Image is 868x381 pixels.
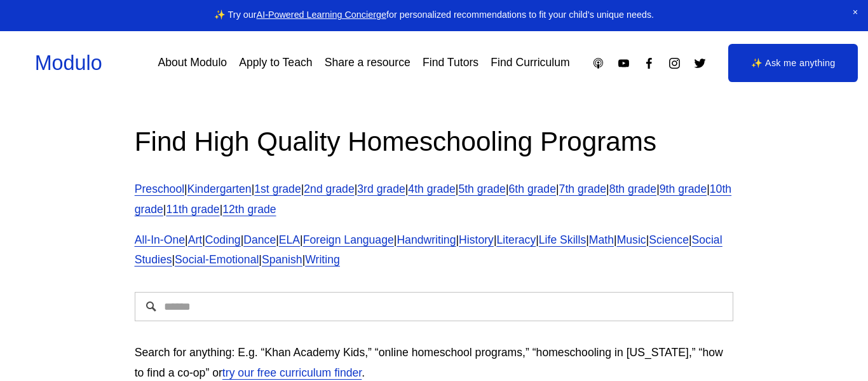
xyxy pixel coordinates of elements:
[589,233,614,246] a: Math
[222,203,276,216] a: 12th grade
[660,183,707,195] a: 9th grade
[649,233,689,246] a: Science
[728,44,858,82] a: ✨ Ask me anything
[279,233,300,246] a: ELA
[592,57,605,70] a: Apple Podcasts
[135,233,185,246] a: All-In-One
[325,52,410,74] a: Share a resource
[188,233,203,246] a: Art
[135,183,731,216] a: 10th grade
[135,183,184,195] a: Preschool
[262,253,302,266] a: Spanish
[254,183,301,195] a: 1st grade
[559,183,606,195] a: 7th grade
[135,230,734,271] p: | | | | | | | | | | | | | | | |
[458,183,505,195] a: 5th grade
[509,183,556,195] a: 6th grade
[304,183,354,195] a: 2nd grade
[135,179,734,220] p: | | | | | | | | | | | | |
[187,183,252,195] a: Kindergarten
[539,233,586,246] a: Life Skills
[35,52,102,74] a: Modulo
[305,253,340,266] a: Writing
[357,183,405,195] a: 3rd grade
[257,10,386,20] a: AI-Powered Learning Concierge
[222,366,362,379] a: try our free curriculum finder
[423,52,478,74] a: Find Tutors
[693,57,707,70] a: Twitter
[496,233,536,246] a: Literacy
[135,124,734,159] h2: Find High Quality Homeschooling Programs
[135,292,734,321] input: Search
[239,52,312,74] a: Apply to Teach
[642,57,656,70] a: Facebook
[617,233,646,246] a: Music
[166,203,219,216] a: 11th grade
[397,233,456,246] a: Handwriting
[459,233,494,246] a: History
[243,233,276,246] a: Dance
[668,57,681,70] a: Instagram
[205,233,241,246] a: Coding
[303,233,394,246] a: Foreign Language
[158,52,227,74] a: About Modulo
[617,57,630,70] a: YouTube
[135,233,722,267] a: Social Studies
[175,253,259,266] a: Social-Emotional
[491,52,569,74] a: Find Curriculum
[609,183,656,195] a: 8th grade
[408,183,455,195] a: 4th grade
